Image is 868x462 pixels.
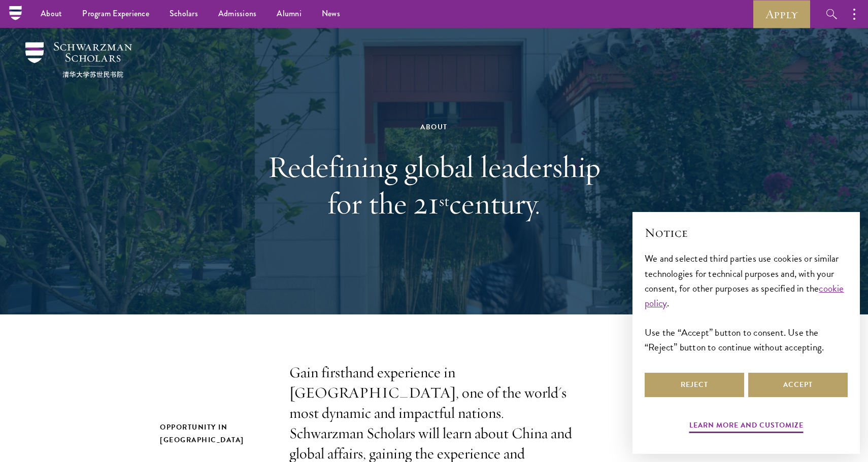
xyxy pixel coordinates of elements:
[689,419,804,435] button: Learn more and customize
[748,373,848,397] button: Accept
[259,121,609,133] div: About
[645,251,848,354] div: We and selected third parties use cookies or similar technologies for technical purposes and, wit...
[25,42,132,78] img: Schwarzman Scholars
[645,281,844,310] a: cookie policy
[439,191,449,210] sup: st
[160,421,269,446] h2: Opportunity in [GEOGRAPHIC_DATA]
[645,224,848,241] h2: Notice
[645,373,744,397] button: Reject
[259,149,609,222] h1: Redefining global leadership for the 21 century.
